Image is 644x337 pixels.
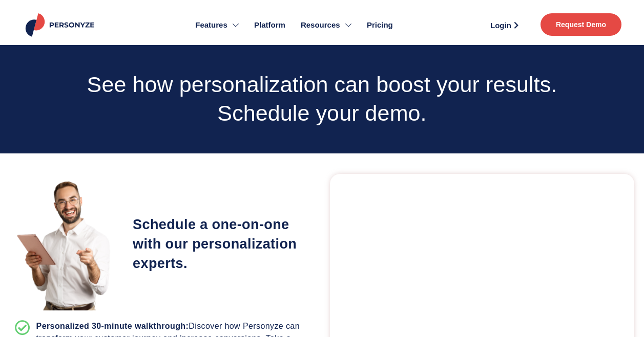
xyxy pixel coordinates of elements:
[36,322,189,330] strong: Personalized 30-minute walkthrough:
[254,19,285,31] span: Platform
[24,13,99,37] img: Personyze logo
[490,21,511,29] span: Login
[541,13,621,36] a: Request Demo
[76,71,568,128] h1: See how personalization can boost your results. Schedule your demo.
[479,17,530,33] a: Login
[367,19,393,31] span: Pricing
[556,21,606,28] span: Request Demo
[359,5,401,45] a: Pricing
[301,19,340,31] span: Resources
[293,5,359,45] a: Resources
[15,178,111,310] img: A happy guy invite you for personalization demo
[246,5,293,45] a: Platform
[195,19,227,31] span: Features
[188,5,246,45] a: Features
[133,215,298,273] p: Schedule a one-on-one with our personalization experts.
